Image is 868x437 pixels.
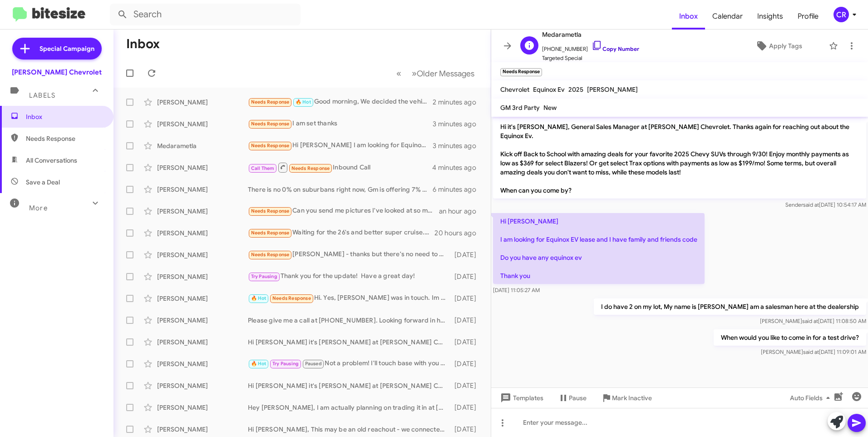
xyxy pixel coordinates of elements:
span: 🔥 Hot [251,361,266,367]
p: Hi [PERSON_NAME] I am looking for Equinox EV lease and I have family and friends code Do you have... [493,213,705,284]
div: [PERSON_NAME] - thanks but there's no need to text me like this. [248,249,450,260]
nav: Page navigation example [391,64,480,83]
span: Try Pausing [272,361,299,367]
span: Needs Response [251,252,290,258]
span: Inbox [672,3,705,30]
a: Insights [750,3,790,30]
span: Apply Tags [769,38,802,54]
div: 3 minutes ago [433,141,483,150]
div: Hey [PERSON_NAME], I am actually planning on trading it in at [PERSON_NAME] Nissan of Stanhope, g... [248,403,450,412]
span: Older Messages [417,69,474,79]
div: Waiting for the 26's and better super cruise. Have medical issue and the lane centering would be ... [248,228,434,238]
span: Needs Response [272,295,311,301]
div: [PERSON_NAME] [157,119,248,129]
div: Hi [PERSON_NAME] it's [PERSON_NAME] at [PERSON_NAME] Chevrolet. Kick off Back to School with amaz... [248,338,450,347]
button: Mark Inactive [594,390,659,406]
span: [DATE] 11:05:27 AM [493,287,540,293]
span: Auto Fields [790,390,833,406]
div: There is no 0% on suburbans right now, Gm is offering 7% for well qualified buyers [248,185,433,194]
div: [DATE] [450,425,483,434]
span: Needs Response [291,165,330,171]
div: [PERSON_NAME] [157,98,248,107]
div: Please give me a call at [PHONE_NUMBER]. Looking forward in hearing from you. [248,316,450,325]
span: Try Pausing [251,273,277,279]
span: Mark Inactive [612,390,652,406]
div: Can you send me pictures I've looked at so many trucks [248,206,439,216]
span: said at [803,201,819,208]
div: an hour ago [439,207,483,216]
span: 2025 [568,85,583,94]
div: Medarametla [157,141,248,150]
div: 6 minutes ago [433,185,483,194]
span: More [29,204,48,212]
div: [PERSON_NAME] [157,403,248,412]
span: Medarametla [542,29,639,40]
div: [PERSON_NAME] [157,316,248,325]
div: [DATE] [450,338,483,347]
span: Needs Response [251,143,290,149]
p: When would you like to come in for a test drive? [714,329,866,346]
span: Targeted Special [542,54,639,63]
div: [PERSON_NAME] [157,228,248,238]
div: Good morning, We decided the vehicle that best met our needs & wants was not the [US_STATE]. [248,97,433,107]
div: CR [833,7,849,22]
div: [PERSON_NAME] [157,359,248,368]
span: [PHONE_NUMBER] [542,40,639,54]
span: said at [803,348,819,355]
div: [PERSON_NAME] [157,294,248,303]
span: Save a Deal [26,178,60,187]
div: [PERSON_NAME] [157,185,248,194]
div: 3 minutes ago [433,119,483,129]
span: Needs Response [251,208,290,214]
span: « [396,68,401,79]
h1: Inbox [126,37,160,51]
div: [DATE] [450,272,483,281]
button: Pause [551,390,594,406]
p: I do have 2 on my lot, My name is [PERSON_NAME] am a salesman here at the dealership [594,298,866,315]
span: [PERSON_NAME] [DATE] 11:08:50 AM [760,318,866,324]
span: Equinox Ev [533,85,565,94]
span: [PERSON_NAME] [587,85,638,94]
span: Needs Response [251,230,290,236]
div: [PERSON_NAME] [157,381,248,390]
span: Pause [569,390,587,406]
div: [DATE] [450,359,483,368]
div: Hi [PERSON_NAME] I am looking for Equinox EV lease and I have family and friends code Do you have... [248,140,433,151]
div: Inbound Call [248,162,432,173]
div: [PERSON_NAME] [157,272,248,281]
div: [DATE] [450,403,483,412]
span: Profile [790,3,826,30]
span: [PERSON_NAME] [DATE] 11:09:01 AM [761,348,866,355]
div: 2 minutes ago [433,98,483,107]
button: CR [826,7,858,22]
span: Chevrolet [500,85,529,94]
div: [PERSON_NAME] [157,250,248,259]
span: Needs Response [26,134,103,143]
span: GM 3rd Party [500,104,540,112]
small: Needs Response [500,68,542,76]
span: Templates [498,390,543,406]
a: Copy Number [592,45,639,52]
span: Calendar [705,3,750,30]
div: [PERSON_NAME] [157,163,248,172]
button: Apply Tags [732,38,824,54]
p: Hi it's [PERSON_NAME], General Sales Manager at [PERSON_NAME] Chevrolet. Thanks again for reachin... [493,119,866,199]
div: [DATE] [450,294,483,303]
button: Auto Fields [783,390,841,406]
span: Inbox [26,112,103,121]
span: Labels [29,91,55,99]
div: [PERSON_NAME] [157,425,248,434]
span: New [543,104,557,112]
div: 4 minutes ago [432,163,483,172]
div: [PERSON_NAME] Chevrolet [12,68,102,77]
span: » [412,68,417,79]
span: Sender [DATE] 10:54:17 AM [785,201,866,208]
div: [PERSON_NAME] [157,207,248,216]
div: Hi. Yes, [PERSON_NAME] was in touch. Im still considering it. Can u plz remind me how much u for ... [248,293,450,303]
a: Special Campaign [12,38,102,60]
span: 🔥 Hot [251,295,266,301]
button: Previous [391,64,407,83]
span: All Conversations [26,156,77,165]
span: 🔥 Hot [296,99,311,105]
